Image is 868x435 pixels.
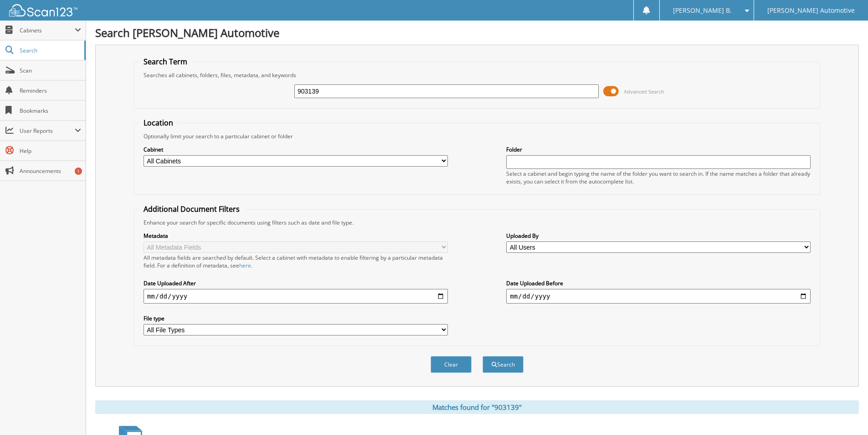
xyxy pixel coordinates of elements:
legend: Additional Document Filters [139,204,244,214]
div: Optionally limit your search to a particular cabinet or folder [139,132,815,140]
legend: Search Term [139,57,192,67]
a: here [239,262,251,269]
label: File type [144,314,448,322]
span: Scan [20,67,81,74]
button: Clear [431,356,472,373]
span: Cabinets [20,26,75,34]
h1: Search [PERSON_NAME] Automotive [95,25,859,40]
input: end [506,289,811,304]
label: Folder [506,146,811,153]
div: Matches found for "903139" [95,400,859,414]
button: Search [483,356,524,373]
label: Metadata [144,232,448,240]
label: Date Uploaded Before [506,279,811,287]
div: Select a cabinet and begin typing the name of the folder you want to search in. If the name match... [506,170,811,185]
span: User Reports [20,127,75,135]
span: Reminders [20,87,81,94]
span: Help [20,147,81,155]
span: Announcements [20,167,81,175]
span: Advanced Search [624,88,664,95]
input: start [144,289,448,304]
label: Cabinet [144,146,448,153]
img: scan123-logo-white.svg [9,4,77,16]
span: Bookmarks [20,107,81,115]
legend: Location [139,118,178,128]
div: All metadata fields are searched by default. Select a cabinet with metadata to enable filtering b... [144,254,448,269]
div: Enhance your search for specific documents using filters such as date and file type. [139,219,815,226]
span: Search [20,47,80,54]
span: [PERSON_NAME] B. [673,8,732,13]
div: Searches all cabinets, folders, files, metadata, and keywords [139,71,815,79]
span: [PERSON_NAME] Automotive [767,8,855,13]
label: Date Uploaded After [144,279,448,287]
div: 1 [75,168,82,175]
label: Uploaded By [506,232,811,240]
